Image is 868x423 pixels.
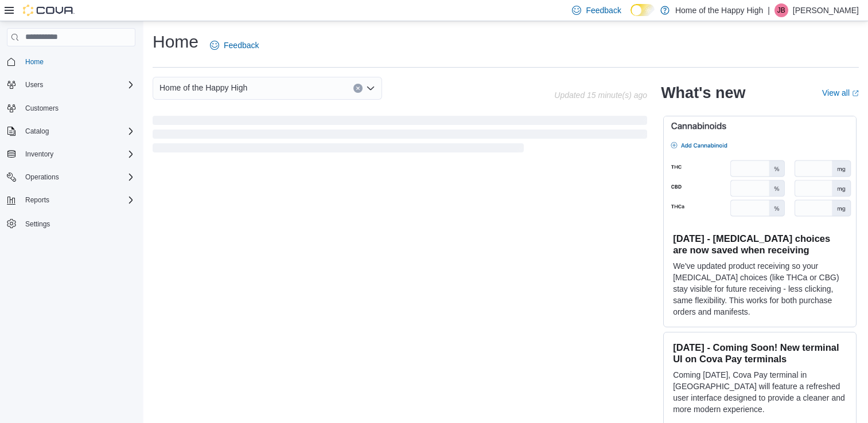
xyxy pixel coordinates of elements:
[25,57,44,66] span: Home
[366,84,375,93] button: Open list of options
[21,217,55,231] a: Settings
[2,146,140,162] button: Inventory
[353,84,363,93] button: Clear input
[2,215,140,232] button: Settings
[661,84,745,102] h2: What's new
[25,150,53,159] span: Inventory
[673,342,847,365] h3: [DATE] - Coming Soon! New terminal UI on Cova Pay terminals
[25,80,43,89] span: Users
[153,30,198,53] h1: Home
[21,124,53,138] button: Catalog
[21,78,135,92] span: Users
[774,3,788,17] div: Jeroen Brasz
[21,124,135,138] span: Catalog
[224,40,259,51] span: Feedback
[586,5,621,16] span: Feedback
[25,195,49,205] span: Reports
[23,5,75,16] img: Cova
[21,216,135,230] span: Settings
[21,147,58,161] button: Inventory
[159,81,247,95] span: Home of the Happy High
[25,173,59,182] span: Operations
[205,34,263,57] a: Feedback
[25,104,59,113] span: Customers
[852,90,859,97] svg: External link
[630,4,655,16] input: Dark Mode
[21,170,135,184] span: Operations
[822,88,859,97] a: View allExternal link
[21,78,48,92] button: Users
[21,54,135,69] span: Home
[21,55,48,69] a: Home
[673,233,847,256] h3: [DATE] - [MEDICAL_DATA] choices are now saved when receiving
[2,123,140,139] button: Catalog
[673,260,847,318] p: We've updated product receiving so your [MEDICAL_DATA] choices (like THCa or CBG) stay visible fo...
[21,170,64,184] button: Operations
[2,100,140,116] button: Customers
[21,101,135,115] span: Customers
[675,3,763,17] p: Home of the Happy High
[768,3,770,17] p: |
[25,220,50,229] span: Settings
[25,127,49,136] span: Catalog
[21,193,54,207] button: Reports
[777,3,785,17] span: JB
[554,91,647,100] p: Updated 15 minute(s) ago
[673,369,847,415] p: Coming [DATE], Cova Pay terminal in [GEOGRAPHIC_DATA] will feature a refreshed user interface des...
[2,77,140,93] button: Users
[21,147,135,161] span: Inventory
[793,3,859,17] p: [PERSON_NAME]
[2,169,140,185] button: Operations
[2,192,140,208] button: Reports
[21,193,135,207] span: Reports
[153,118,647,155] span: Loading
[7,49,135,262] nav: Complex example
[2,53,140,70] button: Home
[21,101,63,115] a: Customers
